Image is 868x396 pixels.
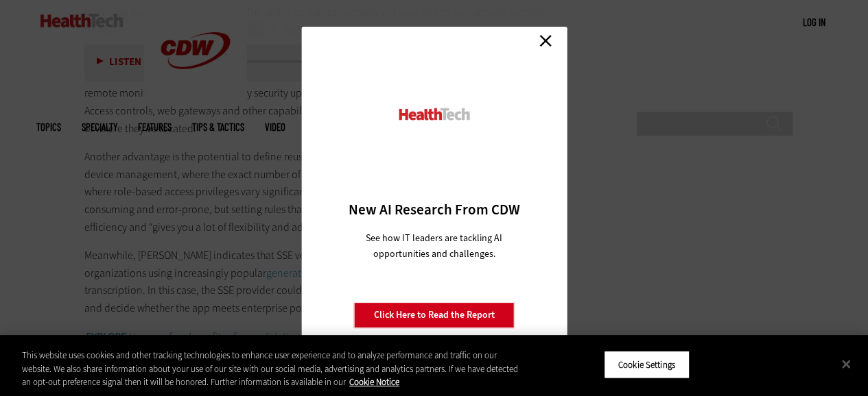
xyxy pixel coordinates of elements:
[22,349,521,389] div: This website uses cookies and other tracking technologies to enhance user experience and to analy...
[535,30,556,51] a: Close
[397,107,471,121] img: HealthTech_0.png
[349,230,519,262] p: See how IT leaders are tackling AI opportunities and challenges.
[604,350,690,379] button: Cookie Settings
[354,302,515,328] a: Click Here to Read the Report
[349,376,399,388] a: More information about your privacy
[831,349,861,379] button: Close
[325,200,543,219] h3: New AI Research From CDW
